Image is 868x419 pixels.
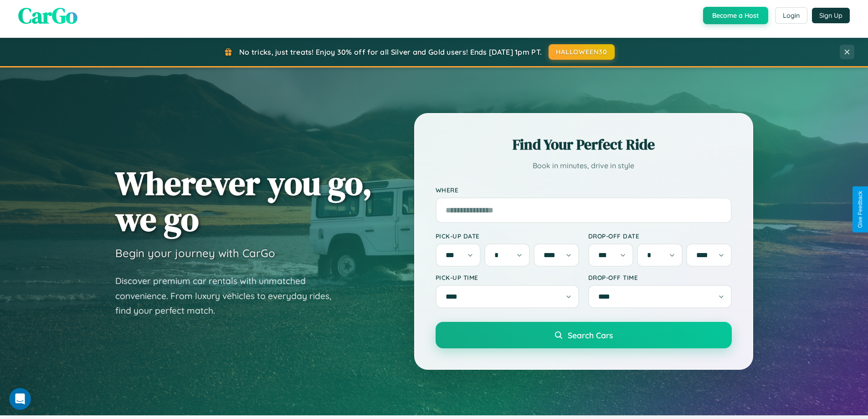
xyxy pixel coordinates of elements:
button: Sign Up [812,8,850,23]
label: Drop-off Time [588,274,732,281]
h2: Find Your Perfect Ride [436,134,732,155]
button: HALLOWEEN30 [549,44,615,60]
div: Give Feedback [857,191,863,228]
p: Book in minutes, drive in style [436,159,732,172]
label: Drop-off Date [588,232,732,240]
label: Where [436,186,732,194]
button: Become a Host [703,7,768,24]
span: CarGo [18,0,77,31]
label: Pick-up Time [436,274,579,281]
button: Login [775,7,807,24]
iframe: Intercom live chat [9,388,31,410]
span: Search Cars [568,330,613,340]
span: No tricks, just treats! Enjoy 30% off for all Silver and Gold users! Ends [DATE] 1pm PT. [239,47,542,57]
p: Discover premium car rentals with unmatched convenience. From luxury vehicles to everyday rides, ... [115,274,343,318]
button: Search Cars [436,322,732,348]
h1: Wherever you go, we go [115,165,372,237]
label: Pick-up Date [436,232,579,240]
h3: Begin your journey with CarGo [115,246,275,260]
